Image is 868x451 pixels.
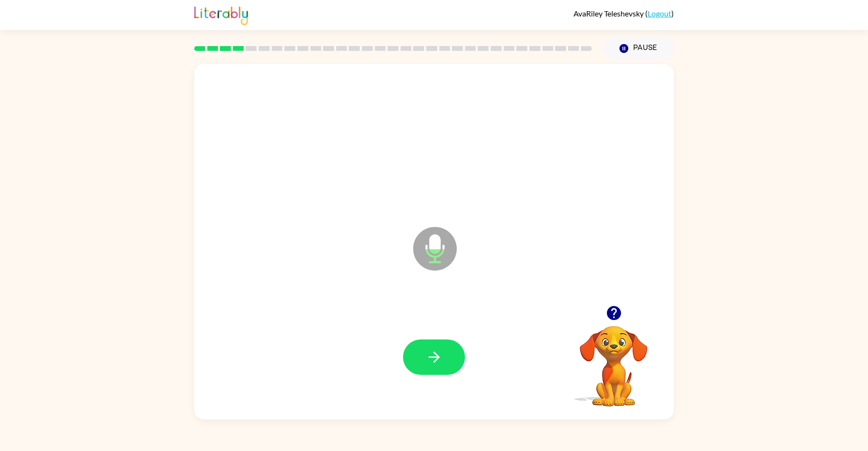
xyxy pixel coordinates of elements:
img: Literably [194,4,248,25]
div: ( ) [573,9,674,18]
a: Logout [648,9,671,18]
video: Your browser must support playing .mp4 files to use Literably. Please try using another browser. [565,311,662,408]
span: AvaRiley Teleshevsky [573,9,645,18]
button: Pause [604,37,674,60]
